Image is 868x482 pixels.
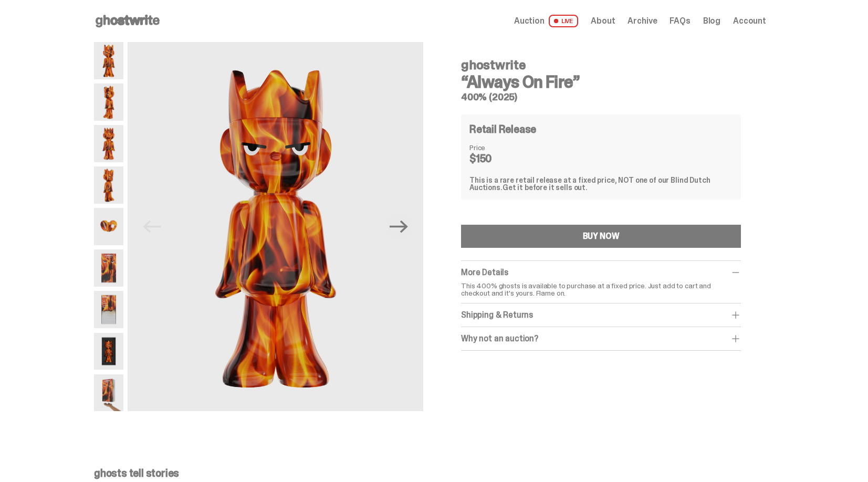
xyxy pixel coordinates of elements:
img: Always-On-Fire---Website-Archive.2487X.png [94,125,123,162]
h3: “Always On Fire” [461,74,741,90]
a: Blog [703,17,720,25]
h4: Retail Release [469,124,536,134]
img: Always-On-Fire---Website-Archive.2484X.png [128,42,423,411]
img: Always-On-Fire---Website-Archive.2497X.png [94,333,123,370]
span: Get it before it sells out. [503,183,588,192]
span: Auction [514,17,545,25]
img: Always-On-Fire---Website-Archive.2491X.png [94,249,123,287]
a: Account [733,17,766,25]
span: More Details [461,267,508,278]
a: FAQs [670,17,690,25]
a: Auction LIVE [514,15,578,27]
div: Shipping & Returns [461,310,741,320]
button: BUY NOW [461,225,741,248]
div: BUY NOW [583,232,620,240]
img: Always-On-Fire---Website-Archive.2489X.png [94,166,123,204]
a: About [591,17,615,25]
img: Always-On-Fire---Website-Archive.2522XX.png [94,374,123,412]
a: Archive [628,17,657,25]
img: Always-On-Fire---Website-Archive.2485X.png [94,83,123,121]
p: ghosts tell stories [94,468,766,478]
button: Next [388,215,411,238]
img: Always-On-Fire---Website-Archive.2490X.png [94,208,123,245]
img: Always-On-Fire---Website-Archive.2484X.png [94,42,123,79]
dt: Price [469,144,522,151]
h5: 400% (2025) [461,92,741,102]
h4: ghostwrite [461,59,741,71]
span: LIVE [549,15,579,27]
dd: $150 [469,153,522,164]
div: This is a rare retail release at a fixed price, NOT one of our Blind Dutch Auctions. [469,176,733,191]
div: Why not an auction? [461,333,741,344]
p: This 400% ghosts is available to purchase at a fixed price. Just add to cart and checkout and it'... [461,282,741,297]
img: Always-On-Fire---Website-Archive.2494X.png [94,291,123,328]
